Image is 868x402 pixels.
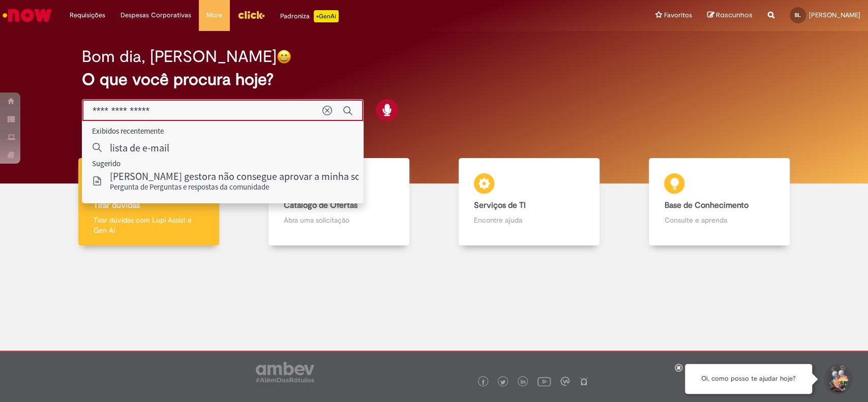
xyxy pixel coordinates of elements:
img: logo_footer_youtube.png [537,375,551,388]
p: Tirar dúvidas com Lupi Assist e Gen Ai [94,215,204,235]
a: Tirar dúvidas Tirar dúvidas com Lupi Assist e Gen Ai [53,158,244,246]
a: Base de Conhecimento Consulte e aprenda [624,158,815,246]
img: happy-face.png [277,49,291,64]
span: Despesas Corporativas [121,10,191,20]
span: BL [795,12,801,18]
img: ServiceNow [1,5,53,25]
img: logo_footer_twitter.png [500,380,505,385]
div: Oi, como posso te ajudar hoje? [685,364,812,394]
b: Tirar dúvidas [94,200,140,210]
img: logo_footer_workplace.png [560,377,570,386]
h2: Bom dia, [PERSON_NAME] [82,48,277,66]
img: logo_footer_naosei.png [579,377,588,386]
a: Rascunhos [707,11,753,20]
b: Catálogo de Ofertas [284,200,357,210]
span: Favoritos [664,10,692,20]
span: [PERSON_NAME] [809,11,860,19]
p: +GenAi [314,10,339,22]
a: Serviços de TI Encontre ajuda [434,158,624,246]
h2: O que você procura hoje? [82,71,786,88]
div: Padroniza [280,10,339,22]
p: Abra uma solicitação [284,215,394,225]
p: Encontre ajuda [474,215,584,225]
img: logo_footer_ambev_rotulo_gray.png [256,362,314,382]
img: logo_footer_linkedin.png [521,379,526,385]
p: Consulte e aprenda [664,215,774,225]
span: Rascunhos [716,10,753,20]
img: logo_footer_facebook.png [481,380,486,385]
b: Serviços de TI [474,200,526,210]
b: Base de Conhecimento [664,200,748,210]
button: Iniciar Conversa de Suporte [822,364,853,394]
span: Requisições [70,10,105,20]
span: More [206,10,222,20]
img: click_logo_yellow_360x200.png [237,7,265,22]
